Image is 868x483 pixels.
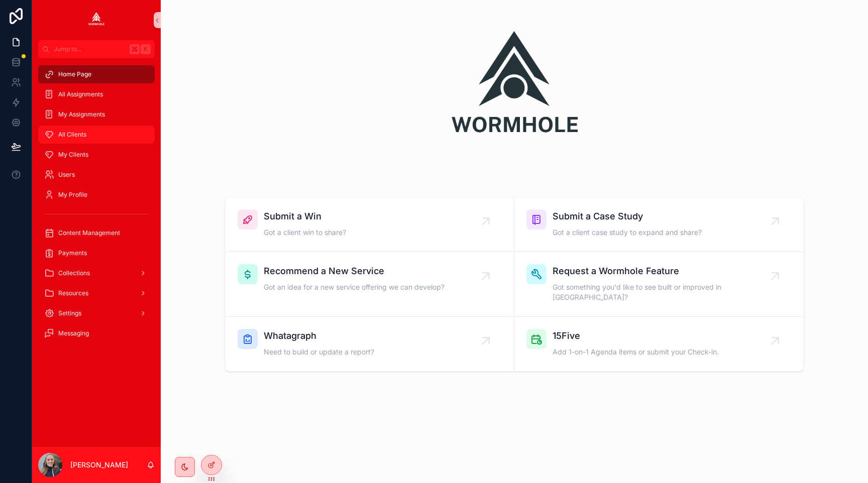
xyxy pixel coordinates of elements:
span: Need to build or update a report? [264,347,374,357]
span: Submit a Win [264,209,346,223]
a: All Clients [38,126,155,144]
img: App logo [88,12,104,28]
span: Recommend a New Service [264,264,445,278]
a: Payments [38,244,155,262]
span: Collections [58,269,90,277]
a: Content Management [38,224,155,242]
span: My Assignments [58,110,105,118]
span: Settings [58,309,81,317]
span: Messaging [58,329,89,337]
span: Home Page [58,70,91,78]
div: scrollable content [32,58,161,355]
span: Resources [58,289,88,297]
span: Jump to... [54,45,126,53]
a: WhatagraphNeed to build or update a report? [226,317,514,371]
span: Submit a Case Study [553,209,702,223]
span: 15Five [553,329,719,343]
span: Content Management [58,229,120,237]
span: Request a Wormhole Feature [553,264,775,278]
span: All Clients [58,131,86,139]
a: Messaging [38,324,155,342]
a: Home Page [38,65,155,83]
a: Settings [38,304,155,322]
span: My Clients [58,151,88,159]
a: Submit a Case StudyGot a client case study to expand and share? [514,197,803,252]
span: My Profile [58,191,87,199]
a: Submit a WinGot a client win to share? [226,197,514,252]
span: Got a client win to share? [264,227,346,237]
a: Recommend a New ServiceGot an idea for a new service offering we can develop? [226,252,514,317]
a: Collections [38,264,155,282]
span: Users [58,171,75,179]
button: Jump to...K [38,40,155,58]
span: All Assignments [58,90,103,98]
span: Whatagraph [264,329,374,343]
a: 15FiveAdd 1-on-1 Agenda items or submit your Check-in. [514,317,803,371]
p: [PERSON_NAME] [70,460,128,470]
a: Request a Wormhole FeatureGot something you'd like to see built or improved in [GEOGRAPHIC_DATA]? [514,252,803,317]
span: Got a client case study to expand and share? [553,227,702,237]
a: My Assignments [38,105,155,124]
a: Users [38,166,155,184]
a: All Assignments [38,85,155,103]
span: Payments [58,249,87,257]
span: Got an idea for a new service offering we can develop? [264,282,445,292]
a: Resources [38,284,155,302]
a: My Profile [38,186,155,204]
span: K [142,45,150,53]
a: My Clients [38,146,155,164]
span: Add 1-on-1 Agenda items or submit your Check-in. [553,347,719,357]
span: Got something you'd like to see built or improved in [GEOGRAPHIC_DATA]? [553,282,775,302]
